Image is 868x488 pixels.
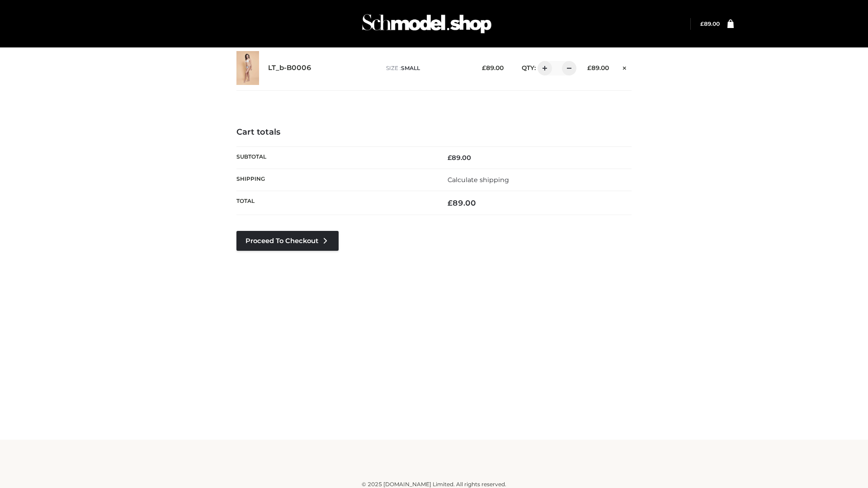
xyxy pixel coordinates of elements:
span: £ [448,154,452,162]
span: £ [587,64,591,71]
bdi: 89.00 [482,64,504,71]
span: £ [482,64,486,71]
bdi: 89.00 [700,20,720,27]
span: SMALL [401,65,420,71]
a: Proceed to Checkout [236,231,339,251]
span: £ [448,198,453,207]
h4: Cart totals [236,127,632,137]
img: Schmodel Admin 964 [359,6,495,42]
span: £ [700,20,704,27]
th: Total [236,191,434,215]
div: QTY: [513,61,573,75]
bdi: 89.00 [448,198,476,207]
a: Remove this item [618,61,632,73]
a: Calculate shipping [448,176,509,184]
bdi: 89.00 [448,154,471,162]
th: Subtotal [236,146,434,169]
th: Shipping [236,169,434,191]
p: size : [386,64,468,72]
a: £89.00 [700,20,720,27]
img: LT_b-B0006 - SMALL [236,51,259,85]
bdi: 89.00 [587,64,609,71]
a: LT_b-B0006 [268,64,311,72]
